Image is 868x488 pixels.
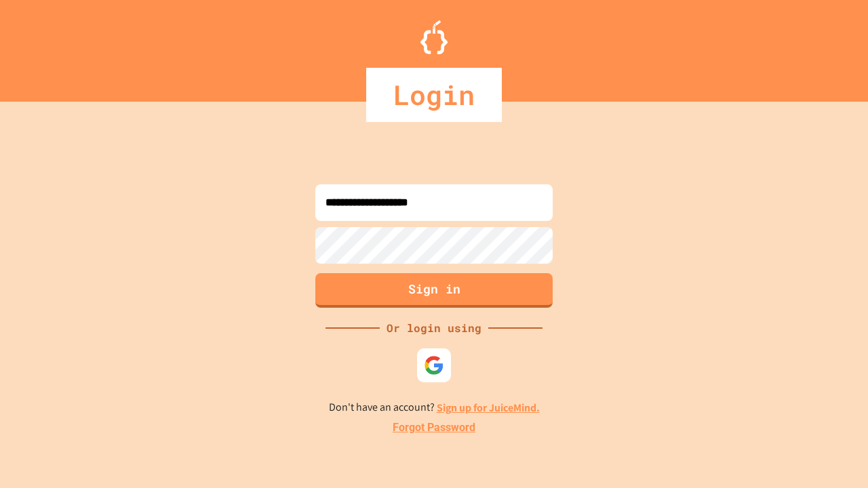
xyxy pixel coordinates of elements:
a: Forgot Password [393,420,475,436]
div: Or login using [380,320,488,336]
img: google-icon.svg [424,355,444,375]
p: Don't have an account? [329,399,540,416]
button: Sign in [315,273,553,308]
div: Login [366,68,502,122]
a: Sign up for JuiceMind. [437,401,540,415]
img: Logo.svg [420,20,448,54]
